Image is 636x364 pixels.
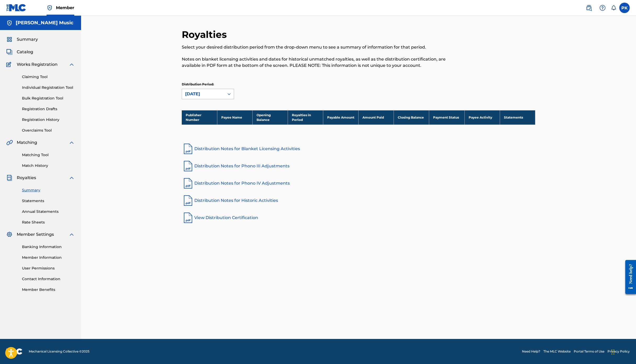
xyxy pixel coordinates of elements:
img: Royalties [6,175,13,181]
img: help [599,5,606,11]
a: Public Search [584,3,594,13]
img: pdf [182,160,194,172]
a: The MLC Website [543,349,571,354]
th: Opening Balance [252,110,288,125]
img: Summary [6,36,13,43]
a: Annual Statements [22,209,75,214]
th: Payee Name [217,110,252,125]
th: Payee Activity [464,110,500,125]
img: Member Settings [6,231,13,238]
a: Match History [22,163,75,168]
img: expand [69,139,75,146]
span: Royalties [17,175,36,181]
a: Need Help? [522,349,540,354]
img: search [586,5,592,11]
span: Member [56,5,74,11]
img: expand [69,231,75,238]
a: Portal Terms of Use [574,349,604,354]
a: Individual Registration Tool [22,85,75,90]
a: Registration History [22,117,75,122]
span: Catalog [17,49,33,55]
div: Notifications [611,5,616,10]
a: Statements [22,198,75,204]
th: Statements [500,110,535,125]
a: Distribution Notes for Blanket Licensing Activities [182,143,535,155]
img: logo [6,348,22,355]
img: pdf [182,194,194,207]
div: Help [597,3,608,13]
iframe: Resource Center [621,254,636,300]
a: Matching Tool [22,152,75,158]
img: pdf [182,143,194,155]
img: MLC Logo [6,4,26,11]
a: Distribution Notes for Phono III Adjustments [182,160,535,172]
a: Banking Information [22,244,75,250]
a: Registration Drafts [22,106,75,112]
a: User Permissions [22,266,75,271]
a: Privacy Policy [607,349,630,354]
h2: Royalties [182,29,229,40]
p: Notes on blanket licensing activities and dates for historical unmatched royalties, as well as th... [182,56,454,69]
span: Summary [17,36,38,43]
img: pdf [182,212,194,224]
img: Accounts [6,20,13,26]
a: Rate Sheets [22,220,75,225]
span: Works Registration [17,61,58,68]
a: Distribution Notes for Phono IV Adjustments [182,177,535,190]
img: expand [69,175,75,181]
a: View Distribution Certification [182,212,535,224]
span: Matching [17,139,37,146]
img: expand [69,61,75,68]
img: pdf [182,177,194,190]
p: Distribution Period: [182,82,234,87]
a: Overclaims Tool [22,128,75,133]
a: Contact Information [22,276,75,282]
iframe: Chat Widget [610,339,636,364]
a: Summary [22,187,75,193]
div: User Menu [619,3,630,13]
a: CatalogCatalog [6,49,33,55]
a: Claiming Tool [22,74,75,80]
img: Matching [6,139,13,146]
a: Member Information [22,255,75,260]
div: [DATE] [185,91,221,97]
h5: Paul Krysiak Music [16,20,73,26]
th: Closing Balance [394,110,429,125]
th: Amount Paid [359,110,394,125]
a: SummarySummary [6,36,38,43]
a: Distribution Notes for Historic Activities [182,194,535,207]
span: Mechanical Licensing Collective © 2025 [29,349,89,354]
a: Bulk Registration Tool [22,96,75,101]
th: Publisher Number [182,110,217,125]
th: Payable Amount [323,110,359,125]
a: Member Benefits [22,287,75,292]
th: Royalties in Period [288,110,323,125]
th: Payment Status [429,110,464,125]
img: Top Rightsholder [47,5,53,11]
span: Member Settings [17,231,54,238]
p: Select your desired distribution period from the drop-down menu to see a summary of information f... [182,44,454,50]
img: Catalog [6,49,13,55]
div: Drag [611,344,615,360]
img: Works Registration [6,61,13,68]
